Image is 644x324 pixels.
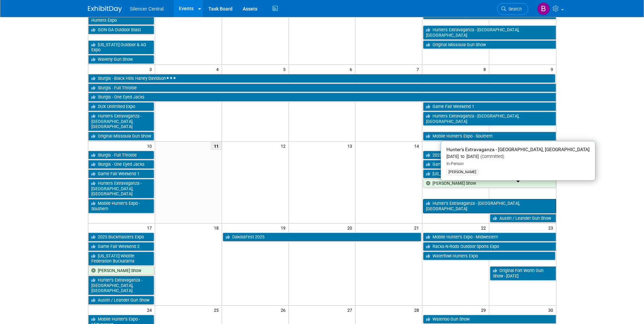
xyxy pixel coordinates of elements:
[130,6,164,12] span: Silencer Central
[423,252,555,260] a: Waterfowl Hunters Expo
[88,169,154,178] a: Game Fair Weekend 1
[423,179,556,188] a: [PERSON_NAME] Show
[88,233,154,241] a: 2025 Buckmasters Expo
[413,223,422,232] span: 21
[88,252,154,266] a: [US_STATE] Wildlife Federation Buckarama
[88,151,154,160] a: Sturgis - Full Throttle
[347,142,355,150] span: 13
[280,142,289,150] span: 12
[88,160,154,169] a: Sturgis - One Eyed Jacks
[347,306,355,314] span: 27
[537,2,550,15] img: Billee Page
[446,161,464,166] span: In-Person
[423,25,556,39] a: Hunters Extravaganza - [GEOGRAPHIC_DATA], [GEOGRAPHIC_DATA]
[88,199,154,213] a: Mobile Hunter’s Expo - Southern
[550,65,556,73] span: 9
[423,112,556,126] a: Hunters Extravaganza - [GEOGRAPHIC_DATA], [GEOGRAPHIC_DATA]
[548,223,556,232] span: 23
[216,65,222,73] span: 4
[480,223,489,232] span: 22
[548,306,556,314] span: 30
[88,74,555,83] a: Sturgis - Black Hills Harley Davidson
[423,40,556,49] a: Original Missoula Gun Show
[423,102,556,111] a: Game Fair Weekend 1
[413,142,422,150] span: 14
[497,3,528,15] a: Search
[416,65,422,73] span: 7
[280,306,289,314] span: 26
[88,266,154,275] a: [PERSON_NAME] Show
[446,154,590,160] div: [DATE] to [DATE]
[413,306,422,314] span: 28
[280,223,289,232] span: 19
[347,223,355,232] span: 20
[88,11,154,25] a: Delta Waterfowl Duck Hunters Expo
[88,102,154,111] a: DUX Unlimited Expo
[223,233,422,241] a: DakotaFest 2025
[146,142,155,150] span: 10
[88,40,154,54] a: [US_STATE] Outdoor & AG Expo
[88,84,556,92] a: Sturgis - Full Throttle
[349,65,355,73] span: 6
[88,132,154,141] a: Original Missoula Gun Show
[88,242,154,251] a: Game Fair Weekend 2
[446,147,590,152] span: Hunter’s Extravaganza - [GEOGRAPHIC_DATA], [GEOGRAPHIC_DATA]
[88,55,154,64] a: Waverly Gun Show
[213,306,222,314] span: 25
[446,169,478,175] div: [PERSON_NAME]
[88,112,154,131] a: Hunters Extravaganza - [GEOGRAPHIC_DATA], [GEOGRAPHIC_DATA]
[149,65,155,73] span: 3
[146,306,155,314] span: 24
[490,266,556,280] a: Original Fort Worth Gun Show - [DATE]
[213,223,222,232] span: 18
[146,223,155,232] span: 17
[423,160,556,169] a: Game Fair Weekend 2
[423,199,556,213] a: Hunter’s Extravaganza - [GEOGRAPHIC_DATA], [GEOGRAPHIC_DATA]
[423,242,556,251] a: Racks-N-Rods Outdoor Sports Expo
[210,142,222,150] span: 11
[479,154,504,159] span: (Committed)
[423,151,556,160] a: 2025 Buckmasters Expo
[480,306,489,314] span: 29
[506,6,522,12] span: Search
[88,6,122,13] img: ExhibitDay
[423,233,556,241] a: Mobile Hunter’s Expo - Midwestern
[490,214,556,223] a: Austin / Leander Gun Show
[88,276,154,295] a: Hunter’s Extravaganza - [GEOGRAPHIC_DATA], [GEOGRAPHIC_DATA]
[282,65,289,73] span: 5
[88,93,556,102] a: Sturgis - One Eyed Jacks
[88,296,154,305] a: Austin / Leander Gun Show
[423,132,556,141] a: Mobile Hunter’s Expo - Southern
[88,25,154,34] a: GON GA Outdoor Blast
[423,315,556,324] a: Waterloo Gun Show
[483,65,489,73] span: 8
[423,169,556,178] a: [US_STATE] Wildlife Federation Buckarama
[88,179,154,198] a: Hunters Extravaganza - [GEOGRAPHIC_DATA], [GEOGRAPHIC_DATA]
